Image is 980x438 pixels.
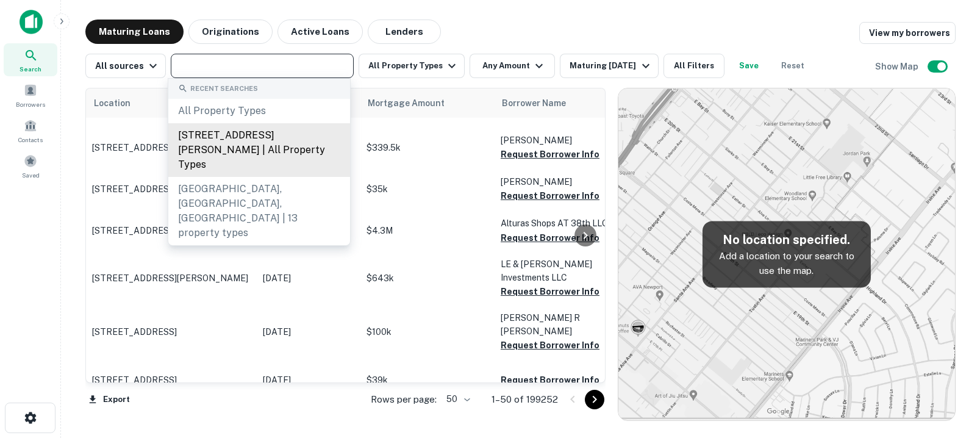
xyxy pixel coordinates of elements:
p: [PERSON_NAME] [501,175,623,188]
button: Originations [188,20,273,44]
p: Alturas Shops AT 38th LLC [501,217,623,230]
p: [DATE] [263,271,354,285]
p: $100k [367,325,488,339]
button: Reset [773,54,812,78]
div: All sources [95,59,160,73]
span: Borrower Name [502,96,566,110]
p: 1–50 of 199252 [492,392,558,407]
button: Request Borrower Info [501,284,599,299]
p: $339.5k [367,141,488,154]
div: All Property Types [168,99,350,123]
p: $4.3M [367,224,488,237]
p: [DATE] [263,325,354,339]
p: Add a location to your search to use the map. [712,249,861,278]
a: Contacts [4,114,57,147]
a: Borrowers [4,79,57,112]
p: $39k [367,373,488,387]
p: [STREET_ADDRESS] [92,142,251,153]
p: [STREET_ADDRESS] [92,184,251,195]
button: Any Amount [470,54,555,78]
p: $643k [367,271,488,285]
p: Rows per page: [371,392,437,407]
button: Export [85,390,133,409]
div: [STREET_ADDRESS][PERSON_NAME] | All Property Types [168,123,350,177]
h6: Show Map [875,60,920,73]
p: [STREET_ADDRESS] [92,326,251,337]
span: Borrowers [16,99,45,109]
p: [STREET_ADDRESS] [92,225,251,236]
span: Location [93,96,131,110]
p: LE & [PERSON_NAME] Investments LLC [501,257,623,284]
th: Borrower Name [495,88,629,118]
span: Mortgage Amount [368,96,460,110]
p: [PERSON_NAME] [501,134,623,147]
button: Maturing [DATE] [560,54,658,78]
button: All sources [85,54,166,78]
button: Lenders [368,20,441,44]
th: Mortgage Amount [360,88,495,118]
span: Contacts [18,135,43,145]
img: capitalize-icon.png [20,10,43,34]
th: Location [86,88,257,118]
p: [STREET_ADDRESS][PERSON_NAME] [92,273,251,284]
button: Save your search to get updates of matches that match your search criteria. [729,54,768,78]
span: Recent Searches [190,84,258,94]
p: [PERSON_NAME] R [PERSON_NAME] [501,311,623,338]
p: [DATE] [263,373,354,387]
a: View my borrowers [859,22,956,44]
button: Request Borrower Info [501,373,599,387]
a: Search [4,43,57,76]
button: Go to next page [585,390,604,409]
button: Request Borrower Info [501,147,599,162]
div: 50 [442,390,472,408]
img: map-placeholder.webp [618,88,955,420]
span: Search [20,64,41,74]
p: [STREET_ADDRESS] [92,375,251,386]
button: Active Loans [277,20,363,44]
button: Request Borrower Info [501,338,599,353]
h5: No location specified. [712,231,861,249]
button: Request Borrower Info [501,231,599,245]
div: [GEOGRAPHIC_DATA], [GEOGRAPHIC_DATA], [GEOGRAPHIC_DATA] | 13 property types [168,177,350,245]
button: Maturing Loans [85,20,184,44]
p: $35k [367,182,488,196]
button: Request Borrower Info [501,188,599,203]
button: All Filters [663,54,724,78]
span: Saved [22,170,40,180]
a: Saved [4,149,57,182]
button: All Property Types [359,54,465,78]
iframe: Chat Widget [919,340,980,399]
div: Maturing [DATE] [570,59,653,73]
